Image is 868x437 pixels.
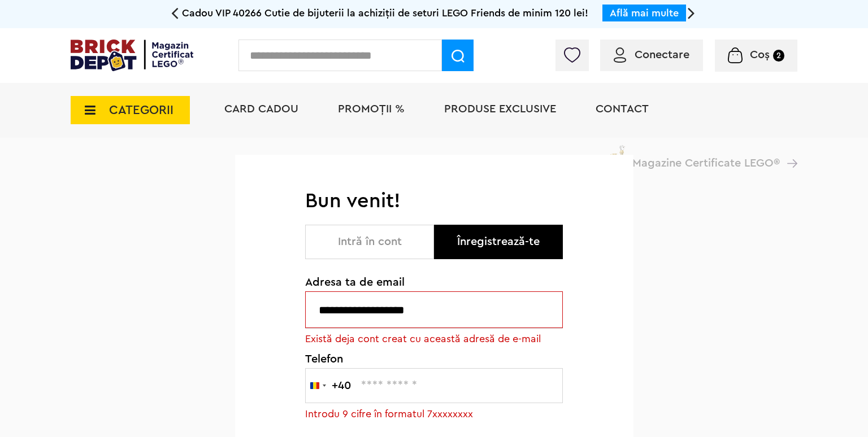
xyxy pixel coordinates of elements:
[434,225,563,259] button: Înregistrează-te
[610,8,679,18] a: Află mai multe
[306,369,351,403] button: Selected country
[444,103,556,115] a: Produse exclusive
[305,189,563,213] h1: Bun venit!
[305,333,563,345] div: Există deja cont creat cu această adresă de e-mail
[614,49,689,60] a: Conectare
[305,225,434,259] button: Intră în cont
[338,103,405,115] a: PROMOȚII %
[305,408,563,420] div: Introdu 9 cifre în formatul 7xxxxxxxx
[109,104,173,116] span: CATEGORII
[224,103,298,115] a: Card Cadou
[635,49,689,60] span: Conectare
[773,50,784,62] small: 2
[305,353,563,365] span: Telefon
[332,380,351,391] div: +40
[182,8,588,18] span: Cadou VIP 40266 Cutie de bijuterii la achiziții de seturi LEGO Friends de minim 120 lei!
[750,49,770,60] span: Coș
[596,103,649,115] a: Contact
[305,277,563,288] span: Adresa ta de email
